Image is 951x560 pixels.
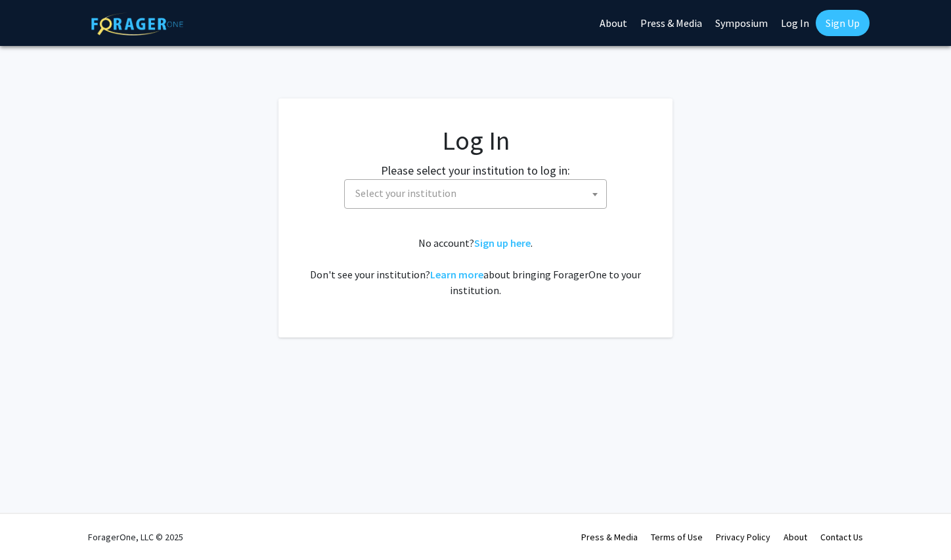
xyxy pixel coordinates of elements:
[350,180,606,207] span: Select your institution
[344,179,607,209] span: Select your institution
[474,236,531,249] a: Sign up here
[784,531,807,543] a: About
[816,10,870,36] a: Sign Up
[820,531,863,543] a: Contact Us
[88,514,183,560] div: ForagerOne, LLC © 2025
[305,125,646,156] h1: Log In
[305,235,646,298] div: No account? . Don't see your institution? about bringing ForagerOne to your institution.
[355,186,456,200] span: Select your institution
[381,162,570,179] label: Please select your institution to log in:
[716,531,770,543] a: Privacy Policy
[581,531,638,543] a: Press & Media
[430,268,483,281] a: Learn more about bringing ForagerOne to your institution
[651,531,703,543] a: Terms of Use
[91,12,183,35] img: ForagerOne Logo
